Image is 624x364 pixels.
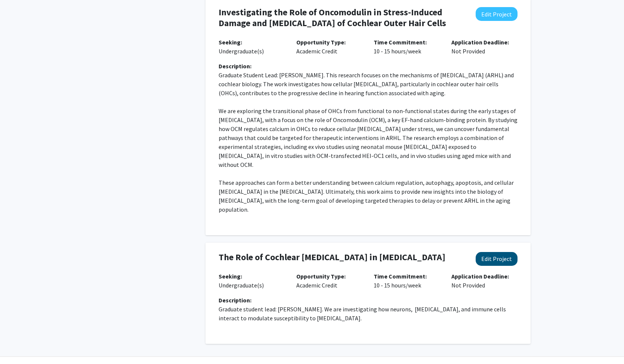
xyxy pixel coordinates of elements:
b: Time Commitment: [374,38,427,46]
p: Graduate student lead: [PERSON_NAME]. We are investigating how neurons, [MEDICAL_DATA], and immun... [219,305,518,323]
div: Description: [219,296,518,305]
b: Opportunity Type: [296,273,346,280]
button: Edit Project [476,7,518,21]
p: 10 - 15 hours/week [374,38,440,56]
div: Description: [219,62,518,71]
b: Application Deadline: [451,38,509,46]
b: Time Commitment: [374,273,427,280]
p: Graduate Student Lead: [PERSON_NAME]. This research focuses on the mechanisms of [MEDICAL_DATA] (... [219,71,518,97]
h4: Investigating the Role of Oncomodulin in Stress-Induced Damage and [MEDICAL_DATA] of Cochlear Out... [219,7,464,29]
p: We are exploring the transitional phase of OHCs from functional to non-functional states during t... [219,106,518,169]
button: Edit Project [476,252,518,266]
h4: The Role of Cochlear [MEDICAL_DATA] in [MEDICAL_DATA] [219,252,464,263]
p: Not Provided [451,38,518,56]
iframe: Chat [6,330,32,358]
b: Seeking: [219,38,242,46]
p: Undergraduate(s) [219,272,285,290]
p: Undergraduate(s) [219,38,285,56]
p: Academic Credit [296,272,363,290]
p: These approaches can form a better understanding between calcium regulation, autophagy, apoptosis... [219,178,518,214]
b: Seeking: [219,273,242,280]
p: Not Provided [451,272,518,290]
p: 10 - 15 hours/week [374,272,440,290]
b: Opportunity Type: [296,38,346,46]
p: Academic Credit [296,38,363,56]
b: Application Deadline: [451,273,509,280]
